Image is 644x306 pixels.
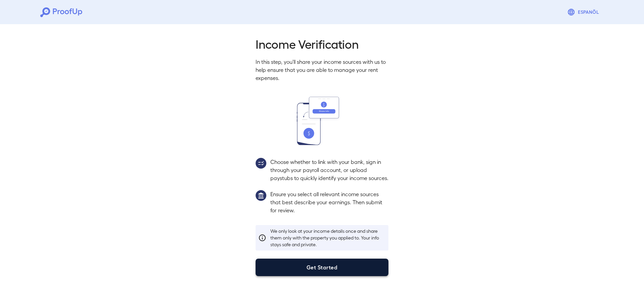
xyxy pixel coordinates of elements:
[256,36,388,51] h2: Income Verification
[256,58,388,82] p: In this step, you'll share your income sources with us to help ensure that you are able to manage...
[270,158,388,182] p: Choose whether to link with your bank, sign in through your payroll account, or upload paystubs t...
[256,190,266,201] img: group1.svg
[270,228,386,248] p: We only look at your income details once and share them only with the property you applied to. Yo...
[297,97,347,145] img: transfer_money.svg
[256,259,388,276] button: Get Started
[270,190,388,214] p: Ensure you select all relevant income sources that best describe your earnings. Then submit for r...
[256,158,266,169] img: group2.svg
[565,5,604,19] button: Espanõl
